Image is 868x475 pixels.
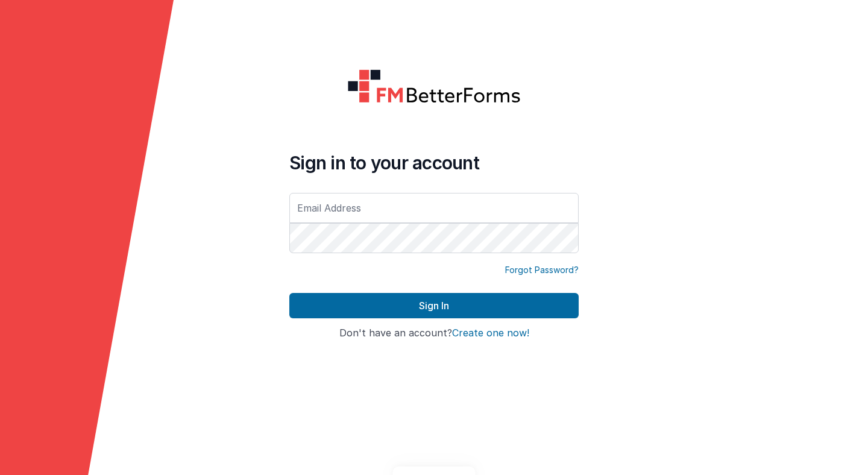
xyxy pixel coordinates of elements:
h4: Don't have an account? [289,328,579,339]
input: Email Address [289,193,579,223]
button: Sign In [289,293,579,318]
a: Forgot Password? [505,264,579,276]
h4: Sign in to your account [289,152,579,174]
button: Create one now! [452,328,529,339]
